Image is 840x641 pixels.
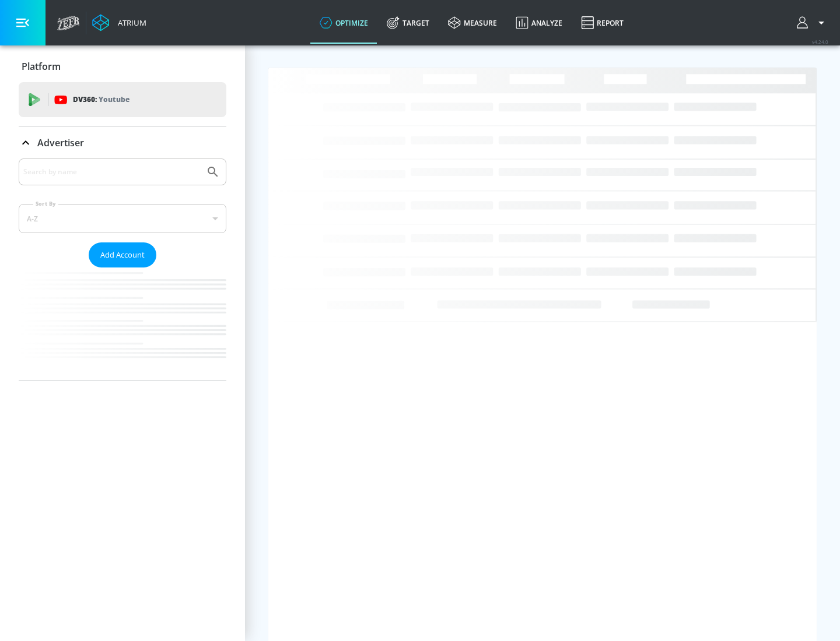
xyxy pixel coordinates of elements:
a: optimize [310,2,377,44]
div: A-Z [19,204,226,233]
div: Platform [19,50,226,83]
div: Advertiser [19,159,226,381]
p: DV360: [73,93,129,106]
div: Atrium [113,17,146,28]
button: Add Account [89,242,156,267]
p: Advertiser [37,136,84,149]
a: Atrium [92,14,146,31]
span: Add Account [100,248,145,262]
p: Youtube [99,93,129,105]
div: DV360: Youtube [19,82,226,117]
label: Sort By [33,200,58,207]
p: Platform [22,60,61,73]
nav: list of Advertiser [19,267,226,381]
input: Search by name [23,164,200,179]
a: Target [377,2,439,44]
div: Advertiser [19,126,226,159]
span: v 4.24.0 [812,38,828,45]
a: Analyze [506,2,572,44]
a: measure [439,2,506,44]
a: Report [572,2,633,44]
